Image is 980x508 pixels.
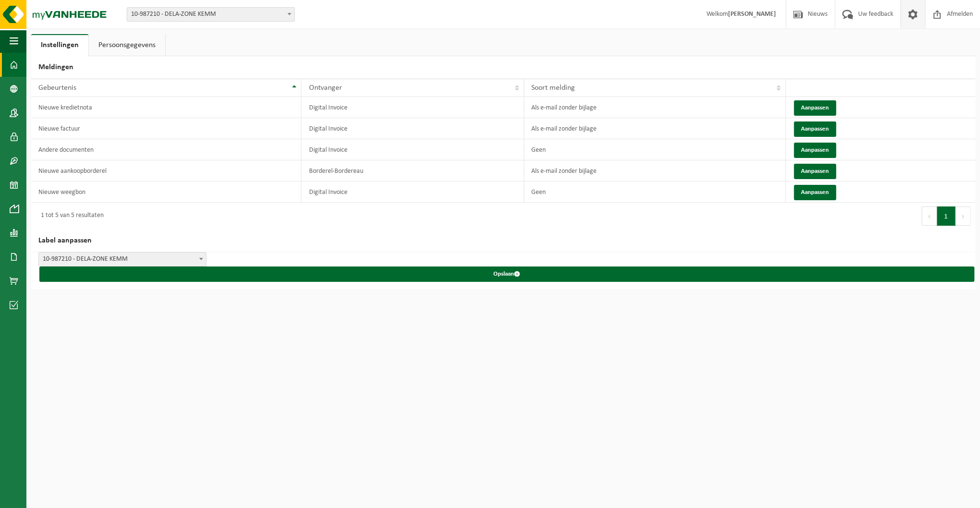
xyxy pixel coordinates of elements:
td: Geen [524,139,786,160]
button: Opslaan [39,266,974,282]
span: Ontvanger [309,84,342,92]
span: Gebeurtenis [38,84,76,92]
td: Digital Invoice [301,97,524,118]
button: 1 [937,206,956,226]
td: Digital Invoice [301,118,524,139]
span: 10-987210 - DELA-ZONE KEMM [39,253,206,266]
td: Als e-mail zonder bijlage [524,118,786,139]
button: Previous [921,206,937,226]
strong: [PERSON_NAME] [728,11,776,18]
h2: Label aanpassen [31,230,975,252]
td: Geen [524,181,786,203]
span: 10-987210 - DELA-ZONE KEMM [127,7,295,22]
div: 1 tot 5 van 5 resultaten [36,207,104,225]
td: Als e-mail zonder bijlage [524,97,786,118]
td: Nieuwe factuur [31,118,301,139]
td: Nieuwe weegbon [31,181,301,203]
span: 10-987210 - DELA-ZONE KEMM [127,8,294,21]
td: Digital Invoice [301,139,524,160]
button: Aanpassen [794,185,836,200]
td: Digital Invoice [301,181,524,203]
button: Aanpassen [794,164,836,179]
td: Als e-mail zonder bijlage [524,160,786,181]
button: Aanpassen [794,143,836,158]
td: Nieuwe kredietnota [31,97,301,118]
a: Persoonsgegevens [89,34,165,56]
td: Borderel-Bordereau [301,160,524,181]
button: Aanpassen [794,121,836,137]
button: Aanpassen [794,100,836,116]
button: Next [956,206,970,226]
td: Nieuwe aankoopborderel [31,160,301,181]
td: Andere documenten [31,139,301,160]
a: Instellingen [31,34,88,56]
span: Soort melding [531,84,575,92]
span: 10-987210 - DELA-ZONE KEMM [38,252,206,266]
h2: Meldingen [31,56,975,79]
